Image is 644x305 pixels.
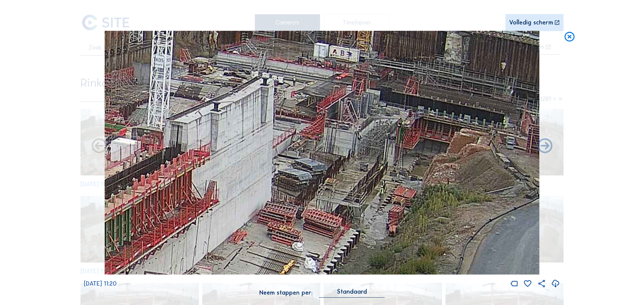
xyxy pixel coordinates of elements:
[509,20,553,26] div: Volledig scherm
[105,31,539,275] img: Image
[536,137,554,155] i: Back
[319,289,385,298] div: Standaard
[90,137,108,155] i: Forward
[337,289,367,295] div: Standaard
[84,280,117,287] span: [DATE] 11:20
[259,290,313,296] div: Neem stappen per:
